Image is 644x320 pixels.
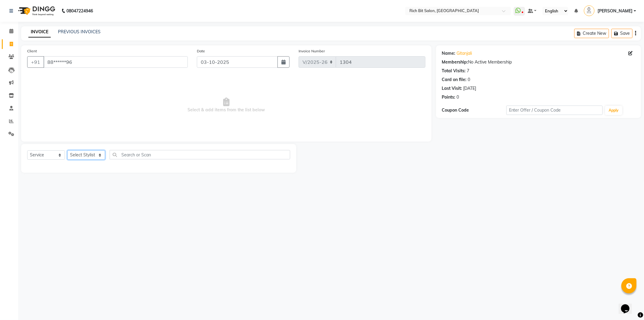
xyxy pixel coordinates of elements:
[442,68,466,74] div: Total Visits:
[66,2,93,19] b: 08047224946
[442,50,456,57] div: Name:
[442,85,462,92] div: Last Visit:
[467,68,469,74] div: 7
[605,106,622,115] button: Apply
[28,27,51,38] a: INVOICE
[58,29,101,34] a: PREVIOUS INVOICES
[442,59,468,65] div: Membership:
[43,56,188,68] input: Search by Name/Mobile/Email/Code
[442,59,635,65] div: No Active Membership
[15,2,57,19] img: logo
[463,85,476,92] div: [DATE]
[197,48,205,54] label: Date
[457,94,459,100] div: 0
[574,29,609,38] button: Create New
[442,77,467,83] div: Card on file:
[468,77,470,83] div: 0
[27,48,37,54] label: Client
[110,150,290,159] input: Search or Scan
[27,75,425,136] span: Select & add items from the list below
[457,50,472,57] a: Gitanjali
[506,106,603,115] input: Enter Offer / Coupon Code
[442,107,506,113] div: Coupon Code
[442,94,456,100] div: Points:
[584,5,594,16] img: Parimal Kadam
[598,8,633,14] span: [PERSON_NAME]
[299,48,325,54] label: Invoice Number
[27,56,44,68] button: +91
[619,296,638,314] iframe: chat widget
[611,29,633,38] button: Save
